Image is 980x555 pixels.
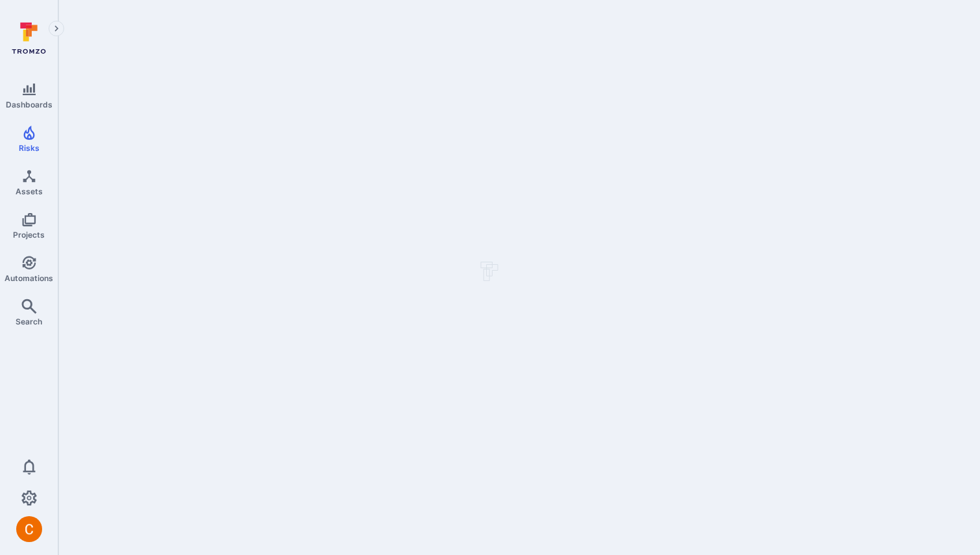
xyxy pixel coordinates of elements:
[16,317,42,326] span: Search
[16,187,43,196] span: Assets
[16,516,42,542] div: Camilo Rivera
[6,100,52,109] span: Dashboards
[52,23,61,34] i: Expand navigation menu
[19,143,40,153] span: Risks
[5,273,53,283] span: Automations
[49,21,64,36] button: Expand navigation menu
[16,516,42,542] img: ACg8ocJuq_DPPTkXyD9OlTnVLvDrpObecjcADscmEHLMiTyEnTELew=s96-c
[13,230,45,240] span: Projects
